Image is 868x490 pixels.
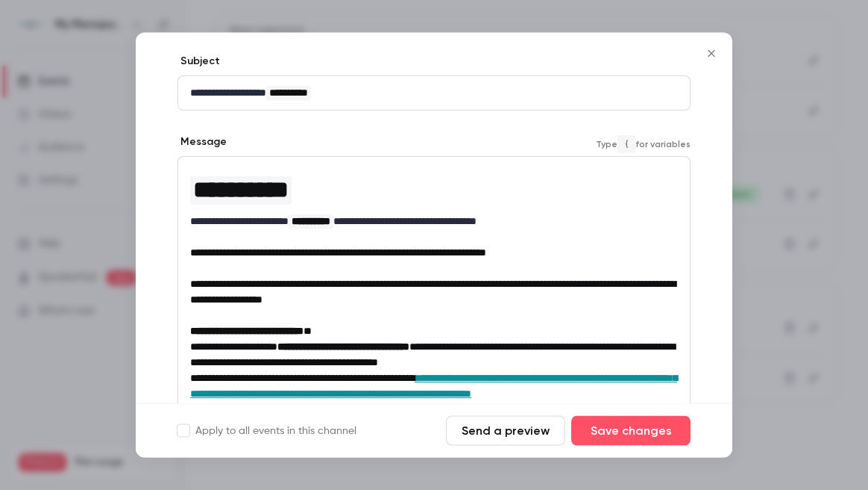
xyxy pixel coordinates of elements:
label: Message [177,135,227,150]
button: Send a preview [446,416,565,446]
button: Close [696,39,726,69]
code: { [617,135,635,153]
label: Subject [177,55,220,69]
button: Save changes [571,416,691,446]
label: Apply to all events in this channel [177,424,356,438]
span: Type for variables [596,135,691,153]
div: editor [178,77,690,111]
